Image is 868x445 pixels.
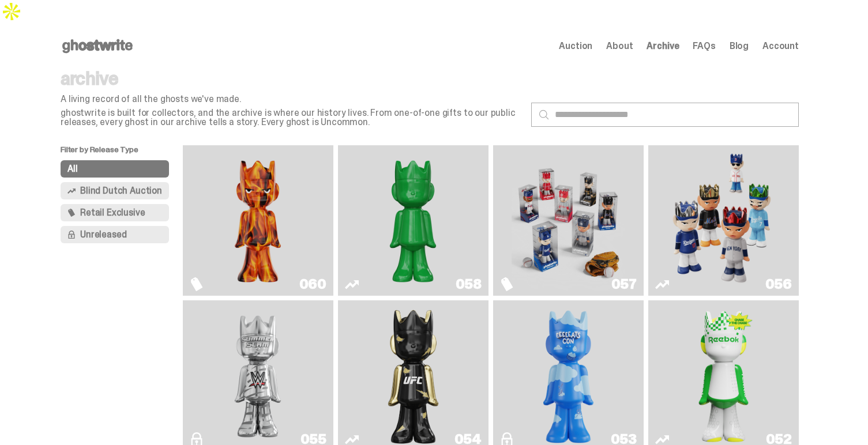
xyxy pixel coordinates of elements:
[667,150,780,291] img: Game Face (2025)
[693,42,715,51] a: FAQs
[67,164,78,174] span: All
[345,150,482,291] a: Schrödinger's ghost: Sunday Green
[762,42,799,51] a: Account
[61,160,169,178] button: All
[606,42,633,51] a: About
[61,182,169,199] button: Blind Dutch Auction
[61,226,169,243] button: Unreleased
[611,277,637,291] div: 057
[61,95,522,104] p: A living record of all the ghosts we've made.
[500,150,637,291] a: Game Face (2025)
[61,108,522,127] p: ghostwrite is built for collectors, and the archive is where our history lives. From one-of-one g...
[456,277,482,291] div: 058
[80,208,145,217] span: Retail Exclusive
[765,277,792,291] div: 056
[80,230,126,239] span: Unreleased
[61,145,183,160] p: Filter by Release Type
[190,150,326,291] a: Always On Fire
[201,150,314,291] img: Always On Fire
[512,150,625,291] img: Game Face (2025)
[655,150,792,291] a: Game Face (2025)
[647,42,679,51] a: Archive
[730,42,749,51] a: Blog
[356,150,469,291] img: Schrödinger's ghost: Sunday Green
[80,186,162,195] span: Blind Dutch Auction
[299,277,326,291] div: 060
[61,69,522,88] p: archive
[61,204,169,221] button: Retail Exclusive
[559,42,592,51] a: Auction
